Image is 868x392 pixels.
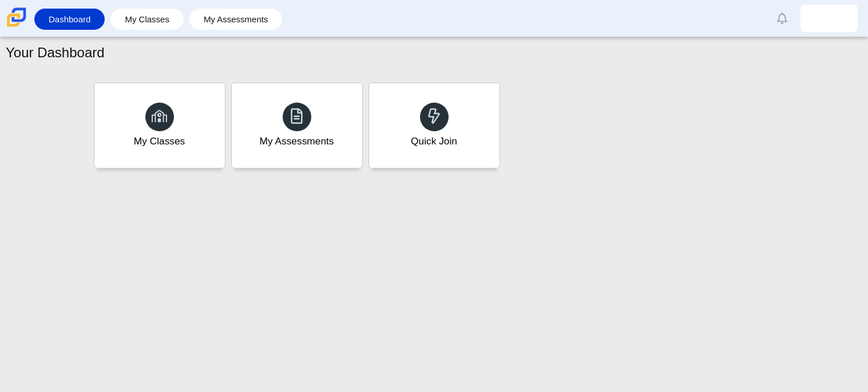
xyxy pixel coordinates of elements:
a: My Classes [94,83,225,168]
div: My Assessments [260,134,334,148]
div: Quick Join [411,134,457,148]
a: Carmen School of Science & Technology [5,21,29,31]
a: My Assessments [195,9,277,30]
a: Alerts [770,6,795,31]
a: Quick Join [368,83,500,168]
div: My Classes [134,134,185,148]
h1: Your Dashboard [6,43,105,62]
a: My Assessments [231,83,363,168]
a: Dashboard [40,9,99,30]
a: allan.rodriguez.71fqlX [800,5,858,32]
img: allan.rodriguez.71fqlX [820,9,838,28]
img: Carmen School of Science & Technology [5,5,29,29]
a: My Classes [116,9,178,30]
